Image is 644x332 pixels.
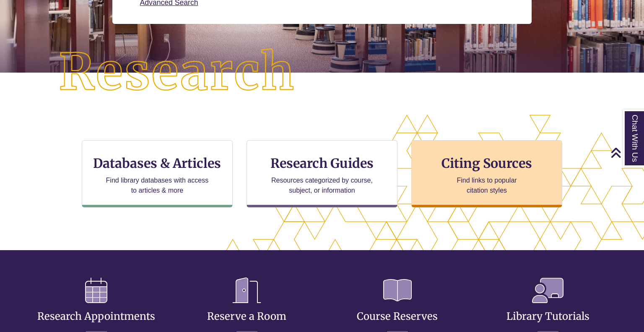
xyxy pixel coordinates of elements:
p: Resources categorized by course, subject, or information [267,175,377,196]
p: Find links to popular citation styles [446,175,528,196]
h3: Databases & Articles [89,155,226,171]
a: Research Appointments [37,290,155,323]
p: Find library databases with access to articles & more [102,175,212,196]
img: Research [32,22,322,123]
a: Citing Sources Find links to popular citation styles [411,140,562,207]
a: Back to Top [610,147,642,158]
a: Reserve a Room [207,290,286,323]
a: Databases & Articles Find library databases with access to articles & more [82,140,233,207]
h3: Citing Sources [436,155,538,171]
h3: Research Guides [254,155,390,171]
a: Course Reserves [357,290,438,323]
a: Research Guides Resources categorized by course, subject, or information [247,140,397,207]
a: Library Tutorials [506,290,589,323]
